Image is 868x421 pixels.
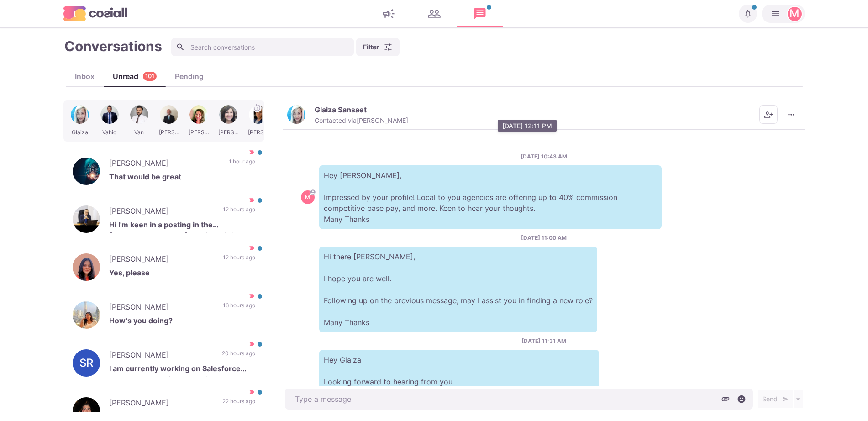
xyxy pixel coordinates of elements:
[109,158,220,171] p: [PERSON_NAME]
[66,71,104,82] div: Inbox
[521,337,566,345] p: [DATE] 11:31 AM
[222,349,255,363] p: 20 hours ago
[305,195,310,200] div: Martin
[223,205,255,219] p: 12 hours ago
[310,189,315,195] svg: avatar
[789,8,800,19] div: Martin
[319,165,662,229] p: Hey [PERSON_NAME], Impressed by your profile! Local to you agencies are offering up to 40% commis...
[782,105,800,124] button: More menu
[759,105,778,124] button: Add add contacts
[762,5,805,23] button: Martin
[222,397,255,411] p: 22 hours ago
[73,253,100,281] img: Aishwarya Sharma
[356,38,400,56] button: Filter
[739,5,757,23] button: Notifications
[145,72,154,81] p: 101
[109,363,255,377] p: I am currently working on Salesforce developer, salesforce Architect, Devops ,Program Manager, Pr...
[521,234,567,242] p: [DATE] 11:00 AM
[73,205,100,233] img: Don Desmond De Silva
[758,390,793,408] button: Send
[109,171,255,185] p: That would be great
[171,38,354,56] input: Search conversations
[79,358,93,368] div: Sam R
[315,105,367,114] p: Glaiza Sansaet
[64,38,162,54] h1: Conversations
[521,153,567,161] p: [DATE] 10:43 AM
[319,247,597,332] p: Hi there [PERSON_NAME], I hope you are well. Following up on the previous message, may I assist y...
[735,392,748,406] button: Select emoji
[104,71,166,82] div: Unread
[109,397,213,411] p: [PERSON_NAME]
[109,205,214,219] p: [PERSON_NAME]
[166,71,213,82] div: Pending
[287,105,305,124] img: Glaiza Sansaet
[109,349,213,363] p: [PERSON_NAME]
[287,105,408,125] button: Glaiza SansaetGlaiza SansaetContacted via[PERSON_NAME]
[109,253,214,267] p: [PERSON_NAME]
[229,158,255,171] p: 1 hour ago
[719,392,732,406] button: Attach files
[109,267,255,281] p: Yes, please
[223,301,255,315] p: 16 hours ago
[73,158,100,185] img: Mahesh ARNIPALLI
[223,253,255,267] p: 12 hours ago
[109,301,214,315] p: [PERSON_NAME]
[73,301,100,329] img: Tiya J.
[63,6,127,21] img: logo
[109,219,255,233] p: Hi I'm keen in a posting in the [GEOGRAPHIC_DATA]. My forte is in insurance and I've held many Sn...
[109,315,255,329] p: How’s you doing?
[315,116,408,125] p: Contacted via [PERSON_NAME]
